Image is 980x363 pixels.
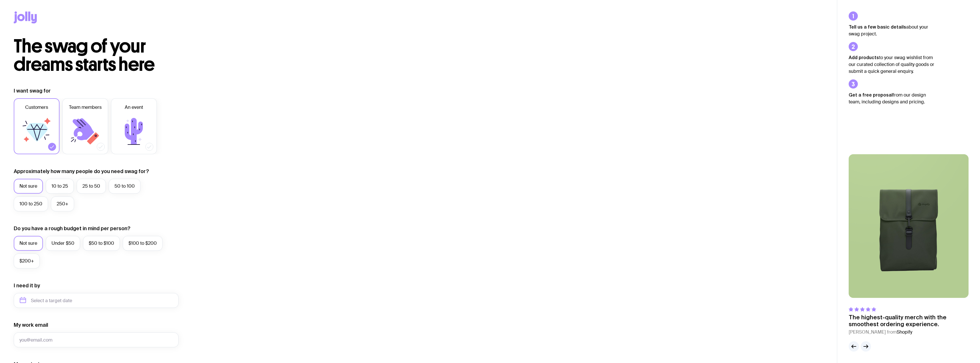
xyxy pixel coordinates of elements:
strong: Get a free proposal [849,92,893,97]
label: Do you have a rough budget in mind per person? [14,225,130,232]
label: $100 to $200 [123,236,163,251]
strong: Add products [849,55,879,60]
p: about your swag project. [849,23,935,37]
span: Team members [69,104,102,111]
label: I need it by [14,282,40,289]
label: My work email [14,322,48,328]
p: The highest-quality merch with the smoothest ordering experience. [849,314,969,328]
label: I want swag for [14,87,51,94]
span: The swag of your dreams starts here [14,35,155,76]
strong: Tell us a few basic details [849,24,906,29]
input: Select a target date [14,293,179,308]
label: 250+ [51,196,74,211]
cite: [PERSON_NAME] from [849,329,969,336]
label: Not sure [14,179,43,194]
label: $200+ [14,254,40,268]
label: Not sure [14,236,43,251]
p: to your swag wishlist from our curated collection of quality goods or submit a quick general enqu... [849,54,935,75]
label: 10 to 25 [46,179,74,194]
label: Approximately how many people do you need swag for? [14,168,149,175]
span: Shopify [897,329,912,335]
label: 25 to 50 [77,179,106,194]
label: Under $50 [46,236,80,251]
label: 100 to 250 [14,196,48,211]
p: from our design team, including designs and pricing. [849,91,935,105]
label: $50 to $100 [83,236,120,251]
span: Customers [25,104,48,111]
input: you@email.com [14,332,179,347]
span: An event [125,104,143,111]
label: 50 to 100 [109,179,140,194]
